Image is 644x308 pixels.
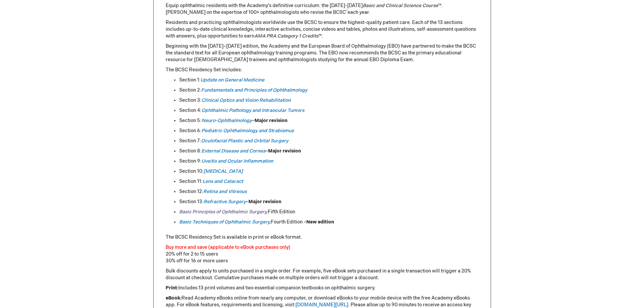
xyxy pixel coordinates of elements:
[179,87,479,94] li: Section 2:
[179,97,479,104] li: Section 3:
[179,158,479,165] li: Section 9:
[248,199,281,205] strong: Major revision
[179,219,479,226] li: Fourth Edition –
[166,2,479,16] p: Equip ophthalmic residents with the Academy’s definitive curriculum: the [DATE]-[DATE] ™. [PERSON...
[179,178,479,185] li: Section 11:
[179,148,479,155] li: Section 8: –
[166,285,479,291] p: Includes 13 print volumes and two essential companion textbooks on ophthalmic surgery.
[179,117,479,124] li: Section 5: –
[166,67,479,73] p: The BCSC Residency Set includes:
[179,219,271,225] em: ,
[201,128,294,134] a: Pediatric Ophthalmology and Strabismus
[204,199,246,205] a: Refractive Surgery
[200,77,264,83] a: Update on General Medicine
[295,302,348,308] a: [DOMAIN_NAME][URL]
[166,244,290,250] font: Buy more and save (applicable to eBook purchases only)
[306,219,334,225] strong: New edition
[179,209,479,215] li: Fifth Edition
[179,127,479,134] li: Section 6:
[179,138,479,144] li: Section 7:
[202,179,243,184] a: Lens and Cataract
[166,295,182,301] strong: eBook:
[268,148,301,154] strong: Major revision
[204,168,243,174] a: [MEDICAL_DATA]
[255,118,287,123] strong: Major revision
[166,19,479,40] p: Residents and practicing ophthalmologists worldwide use the BCSC to ensure the highest-quality pa...
[201,87,307,93] a: Fundamentals and Principles of Ophthalmology
[179,198,479,205] li: Section 13: –
[346,9,348,13] sup: ®
[179,168,479,175] li: Section 10:
[179,209,266,215] a: Basic Principles of Ophthalmic Surgery
[201,97,291,103] a: Clinical Optics and Vision Rehabilitation
[179,77,479,84] li: Section 1:
[254,33,318,39] em: AMA PRA Category 1 Credits
[166,285,178,291] strong: Print:
[201,108,304,113] a: Ophthalmic Pathology and Intraocular Tumors
[363,3,438,8] em: Basic and Clinical Science Course
[201,138,288,144] a: Oculofacial Plastic and Orbital Surgery
[203,189,247,194] a: Retina and Vitreous
[201,158,273,164] a: Uveitis and Ocular Inflammation
[201,118,252,123] a: Neuro-Ophthalmology
[166,244,479,264] p: 20% off for 2 to 15 users 30% off for 16 or more users
[179,107,479,114] li: Section 4:
[166,43,479,63] p: Beginning with the [DATE]–[DATE] edition, the Academy and the European Board of Ophthalmology (EB...
[166,234,479,241] p: The BCSC Residency Set is available in print or eBook format.
[179,188,479,195] li: Section 12:
[201,148,265,154] a: External Disease and Cornea
[266,209,268,215] em: ,
[179,219,269,225] a: Basic Techniques of Ophthalmic Surgery
[166,268,479,281] p: Bulk discounts apply to units purchased in a single order. For example, five eBook sets purchased...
